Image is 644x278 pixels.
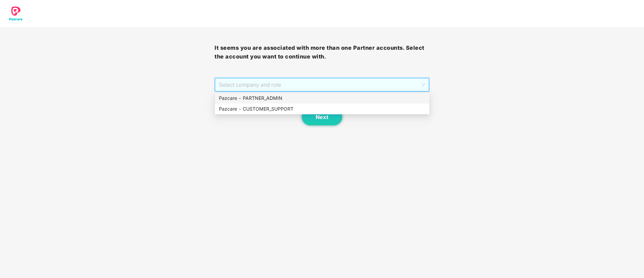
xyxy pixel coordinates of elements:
[215,44,429,61] h3: It seems you are associated with more than one Partner accounts. Select the account you want to c...
[219,94,425,102] div: Pazcare - PARTNER_ADMIN
[215,93,429,104] div: Pazcare - PARTNER_ADMIN
[219,78,425,91] span: Select company and role
[215,104,429,114] div: Pazcare - CUSTOMER_SUPPORT
[316,114,328,120] span: Next
[219,105,425,113] div: Pazcare - CUSTOMER_SUPPORT
[302,109,342,125] button: Next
